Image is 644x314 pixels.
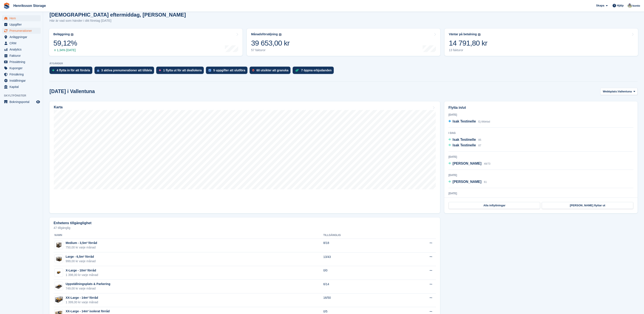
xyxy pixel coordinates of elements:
span: Anläggningar [9,34,35,40]
a: Isak Testinelle 85 [448,137,481,143]
h2: Enhetens tillgänglighet [54,221,91,225]
div: [DATE] [448,191,633,195]
a: menu [2,71,41,77]
img: icon-info-grey-7440780725fd019a000dd9b08b2336e03edf1995a4989e88bcd33f0948082b44.svg [478,33,480,36]
img: active_subscription_to_allocate_icon-d502201f5373d7db506a760aba3b589e785aa758c864c3986d89f69b8ff3... [97,69,99,72]
span: [PERSON_NAME] [452,162,481,165]
div: 1 flytta ut för att deallokera [163,69,202,72]
span: Skyltfönster [4,93,43,98]
div: 1 399,00 kr varje månad [66,300,98,305]
p: ÅTGÄRDER [49,62,638,65]
a: Isak Testinelle Ej tilldelad [448,119,490,124]
p: Här är vad som händer i ditt företag [DATE] [49,18,186,23]
div: 749,00 kr varje månad [66,286,110,291]
span: Hem [9,15,35,21]
span: Fakturor [9,53,35,59]
div: 7 öppna erbjudanden [301,69,332,72]
img: icon-info-grey-7440780725fd019a000dd9b08b2336e03edf1995a4989e88bcd33f0948082b44.svg [279,33,281,36]
p: 47 tillgänglig [54,226,436,229]
a: menu [2,28,41,34]
div: 4 flytta in för att fördela [57,69,90,72]
div: 14 791,80 kr [449,39,487,47]
a: Månadsförsäljning 39 653,00 kr 57 fakturor [247,29,440,56]
button: Webbplats: Vallentuna [600,88,638,95]
span: Prenumerationer [9,28,35,34]
img: deal-1b604bf984904fb50ccaf53a9ad4b4a5d6e5aea283cecdc64d6e3604feb123c2.svg [295,69,299,72]
img: _prc-large_final%20(2).png [55,297,63,303]
div: Large - 6,5m² förråd [66,254,96,259]
img: Prc.24.5_1%201.png [55,241,62,249]
div: 1 398,00 kr varje månad [66,273,98,277]
img: icon-info-grey-7440780725fd019a000dd9b08b2336e03edf1995a4989e88bcd33f0948082b44.svg [71,33,73,36]
span: konto [633,4,640,8]
a: [PERSON_NAME] 48/73 [448,161,490,167]
td: 8/18 [323,239,398,252]
div: [DATE] [448,113,633,117]
span: Inställningar [9,78,35,84]
span: Isak Testinelle [452,143,476,147]
span: Prissättning [9,59,35,65]
img: Group%2032.png [55,270,63,275]
div: Medium - 3,5m² förråd [66,241,97,245]
span: 85 [478,138,481,141]
div: 60 utsikter att granska [256,69,289,72]
div: Uppställningsplats & Parkering [66,282,110,286]
h1: [DEMOGRAPHIC_DATA] eftermiddag, [PERSON_NAME] [49,12,186,18]
span: Vallentuna [618,89,632,94]
div: 999,00 kr varje månad [66,259,96,263]
a: menu [2,65,41,71]
a: menu [2,40,41,46]
a: menu [2,34,41,40]
a: meny [2,99,41,105]
span: Uppgifter [9,21,35,28]
span: Isak Testinelle [452,138,476,141]
div: I dag [448,131,633,135]
div: 3 aktiva prenumerationer att tilldela [101,69,152,72]
div: 5 uppgifter att slutföra [213,69,245,72]
span: Försäkring [9,71,35,77]
th: namn [54,232,323,239]
span: [PERSON_NAME] [452,180,481,184]
h2: Flytta in/ut [448,105,633,110]
a: Henriksson Storage [12,2,48,9]
a: menu [2,21,41,28]
div: [DATE] [448,155,633,159]
div: XX-Large - 14m² isolerat förråd [66,309,110,314]
img: Daniel Axberg [628,3,632,8]
a: 60 utsikter att granska [250,67,293,76]
th: Tillgänglig [323,232,398,239]
a: 7 öppna erbjudanden [293,67,336,76]
a: Karta [49,101,440,213]
img: stora-icon-8386f47178a22dfd0bd8f6a31ec36ba5ce8667c1dd55bd0f319d3a0aa187defe.svg [3,3,10,9]
a: 4 flytta in för att fördela [49,67,94,76]
td: 13/43 [323,252,398,266]
a: Isak Testinelle 87 [448,143,481,148]
span: Hjälp [617,3,624,8]
span: Kapital [9,84,35,90]
div: 39 653,00 kr [251,39,290,47]
span: Webbplats: [603,89,618,94]
img: move_outs_to_deallocate_icon-f764333ba52eb49d3ac5e1228854f67142a1ed5810a6f6cc68b1a99e826820c5.svg [159,69,161,72]
a: menu [2,15,41,21]
a: Väntar på betalning 14 791,80 kr 13 fakturor [445,29,638,56]
a: menu [2,46,41,52]
div: 750,00 kr varje månad [66,245,97,250]
div: XX-Large - 14m² förråd [66,296,98,300]
a: menu [2,59,41,65]
img: Prc.24.4_.png [55,283,63,289]
a: [PERSON_NAME] 61 [448,179,487,185]
a: Förhandsgranska butik [36,99,41,104]
a: 5 uppgifter att slutföra [206,67,250,76]
span: CRM [9,40,35,46]
a: menu [2,78,41,84]
span: Kuponger [9,65,35,71]
a: [PERSON_NAME] flyttar ut [542,202,633,209]
div: X-Large - 10m² förråd [66,268,98,273]
span: Bokningsportal [9,99,35,105]
td: 0/0 [323,266,398,280]
img: prospect-51fa495bee0391a8d652442698ab0144808aea92771e9ea1ae160a38d050c398.svg [252,69,254,72]
span: 48/73 [484,162,490,165]
a: 3 aktiva prenumerationer att tilldela [94,67,156,76]
span: Ej tilldelad [478,120,490,123]
td: 16/50 [323,293,398,307]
